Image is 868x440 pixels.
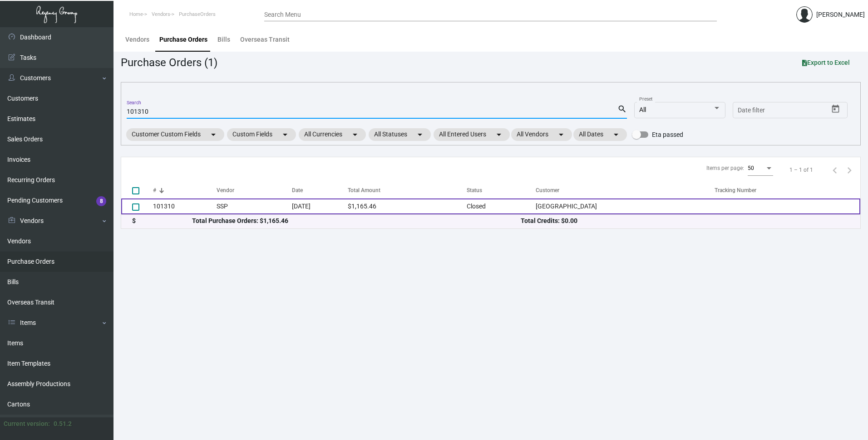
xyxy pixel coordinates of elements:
div: Purchase Orders (1) [121,54,217,71]
div: Total Purchase Orders: $1,165.46 [192,216,521,226]
div: Vendors [125,35,149,44]
td: [DATE] [292,198,348,214]
mat-icon: search [617,104,627,115]
div: Status [467,186,536,194]
span: All [639,106,646,113]
button: Previous page [828,163,842,177]
div: Date [292,186,303,194]
mat-select: Items per page: [748,165,773,172]
mat-icon: arrow_drop_down [208,129,219,140]
div: Vendor [217,186,292,194]
div: Customer [536,186,559,194]
div: Tracking Number [715,186,860,194]
td: 101310 [153,198,217,214]
span: Eta passed [652,129,683,140]
mat-chip: Custom Fields [227,128,296,141]
div: Bills [217,35,230,44]
span: Export to Excel [802,59,850,66]
div: Customer [536,186,715,194]
span: PurchaseOrders [179,11,216,17]
div: Purchase Orders [159,35,207,44]
div: Tracking Number [715,186,756,194]
td: Closed [467,198,536,214]
mat-icon: arrow_drop_down [493,129,504,140]
button: Next page [842,163,857,177]
div: 1 – 1 of 1 [789,166,813,174]
mat-icon: arrow_drop_down [280,129,291,140]
img: admin@bootstrapmaster.com [796,6,813,23]
mat-chip: All Dates [573,128,627,141]
div: $ [132,216,192,226]
mat-icon: arrow_drop_down [350,129,360,140]
mat-chip: All Statuses [369,128,431,141]
mat-icon: arrow_drop_down [414,129,425,140]
td: [GEOGRAPHIC_DATA] [536,198,715,214]
div: Total Amount [348,186,467,194]
mat-chip: All Vendors [511,128,572,141]
div: Items per page: [706,164,744,172]
div: Overseas Transit [240,35,290,44]
span: Vendors [152,11,170,17]
div: Status [467,186,482,194]
div: Total Amount [348,186,380,194]
div: [PERSON_NAME] [816,10,865,19]
div: 0.51.2 [54,419,72,429]
input: Start date [738,107,766,114]
div: Total Credits: $0.00 [521,216,849,226]
input: End date [774,107,817,114]
div: # [153,186,156,194]
span: Home [129,11,143,17]
button: Open calendar [829,102,843,116]
mat-chip: Customer Custom Fields [126,128,224,141]
span: 50 [748,165,754,171]
mat-icon: arrow_drop_down [611,129,621,140]
mat-chip: All Currencies [299,128,366,141]
div: # [153,186,217,194]
div: Vendor [217,186,234,194]
div: Date [292,186,348,194]
div: Current version: [4,419,50,429]
mat-icon: arrow_drop_down [556,129,567,140]
button: Export to Excel [795,54,857,71]
td: $1,165.46 [348,198,467,214]
td: SSP [217,198,292,214]
mat-chip: All Entered Users [434,128,510,141]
